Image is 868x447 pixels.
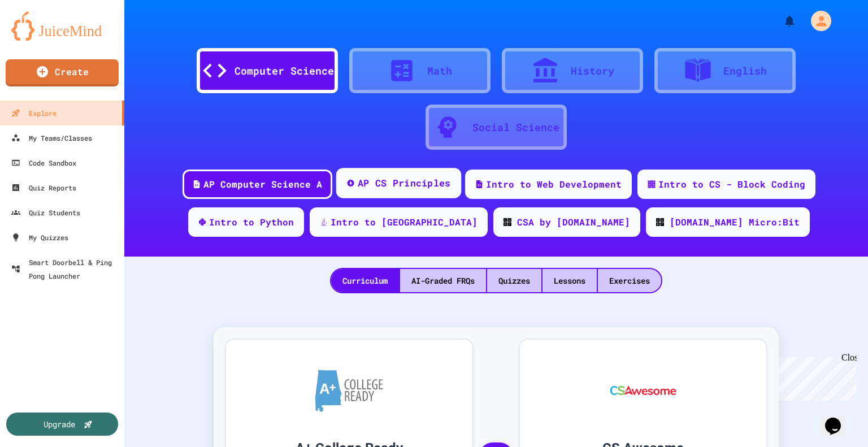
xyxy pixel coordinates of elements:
div: English [723,63,767,79]
div: CSA by [DOMAIN_NAME] [517,215,630,229]
div: Chat with us now!Close [5,5,78,72]
div: Social Science [472,120,559,135]
div: AP Computer Science A [203,177,322,191]
div: Computer Science [235,63,334,79]
div: Math [427,63,452,79]
div: Code Sandbox [11,156,76,170]
div: Quiz Reports [11,181,76,194]
img: CODE_logo_RGB.png [656,218,664,226]
div: Quizzes [487,269,541,292]
div: AP CS Principles [358,176,451,190]
div: Smart Doorbell & Ping Pong Launcher [11,255,120,283]
div: History [571,63,614,79]
div: [DOMAIN_NAME] Micro:Bit [670,215,800,229]
iframe: chat widget [821,402,857,436]
div: My Quizzes [11,231,68,244]
div: Lessons [542,269,597,292]
div: Explore [11,106,57,120]
img: CODE_logo_RGB.png [504,218,511,226]
a: Create [6,59,119,86]
div: Intro to [GEOGRAPHIC_DATA] [331,215,478,229]
div: Quiz Students [11,206,80,219]
iframe: chat widget [774,353,857,401]
div: Intro to Web Development [486,177,622,191]
div: AI-Graded FRQs [400,269,486,292]
img: logo-orange.svg [11,11,113,41]
div: Curriculum [331,269,399,292]
div: My Teams/Classes [11,131,92,145]
div: Upgrade [44,418,75,430]
img: A+ College Ready [315,370,383,412]
div: Exercises [598,269,661,292]
div: My Account [799,8,834,34]
img: CS Awesome [599,357,688,424]
div: My Notifications [762,11,799,31]
div: Intro to Python [209,215,294,229]
div: Intro to CS - Block Coding [658,177,805,191]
